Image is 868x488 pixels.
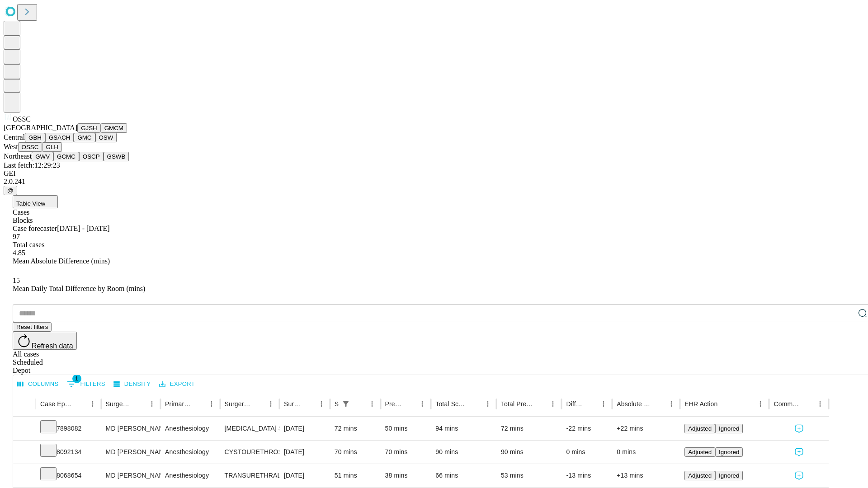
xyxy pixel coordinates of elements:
span: 4.85 [13,249,25,257]
div: 51 mins [335,464,376,487]
button: Sort [652,398,665,410]
button: Sort [353,398,366,410]
button: Menu [315,398,328,410]
span: Ignored [719,449,739,455]
button: Menu [754,398,767,410]
button: GMC [74,133,95,142]
div: Anesthesiology [165,441,215,464]
button: Menu [547,398,559,410]
button: Menu [205,398,218,410]
button: Sort [403,398,416,410]
div: -13 mins [566,464,608,487]
div: 8068654 [40,464,97,487]
div: Scheduled In Room Duration [335,400,339,408]
div: 72 mins [335,417,376,440]
button: Ignored [715,471,743,480]
button: Menu [597,398,610,410]
span: Adjusted [688,472,712,479]
span: Northeast [4,152,32,160]
div: Case Epic Id [40,400,73,408]
button: Density [111,377,153,391]
span: Mean Absolute Difference (mins) [13,257,110,265]
div: 90 mins [501,441,557,464]
span: Ignored [719,472,739,479]
div: Predicted In Room Duration [385,400,403,408]
button: Sort [718,398,731,410]
button: Adjusted [684,424,715,433]
button: Sort [585,398,597,410]
span: [GEOGRAPHIC_DATA] [4,124,77,131]
button: GSACH [45,133,74,142]
span: Central [4,133,25,141]
button: Show filters [340,398,352,410]
div: Difference [566,400,584,408]
div: 50 mins [385,417,427,440]
button: Sort [302,398,315,410]
div: EHR Action [684,400,717,408]
button: Menu [416,398,429,410]
span: Adjusted [688,425,712,432]
div: 90 mins [435,441,492,464]
span: 97 [13,233,20,240]
button: Ignored [715,424,743,433]
div: 70 mins [335,441,376,464]
span: Refresh data [32,342,73,350]
button: Expand [18,468,31,484]
div: TRANSURETHRAL RESECTION [MEDICAL_DATA] [225,464,275,487]
span: @ [7,187,14,194]
span: Table View [16,200,45,207]
div: CYSTOURETHROSCOPY [MEDICAL_DATA] WITH [MEDICAL_DATA] AND [MEDICAL_DATA] INSERTION [225,441,275,464]
div: [MEDICAL_DATA] SURGICAL [225,417,275,440]
button: Menu [665,398,678,410]
button: GWV [32,152,53,161]
button: GBH [25,133,45,142]
div: 72 mins [501,417,557,440]
button: Menu [366,398,378,410]
div: MD [PERSON_NAME] Md [106,464,156,487]
span: OSSC [13,115,31,123]
button: Sort [534,398,547,410]
button: GJSH [77,123,101,133]
button: Sort [252,398,264,410]
span: Adjusted [688,449,712,455]
button: Menu [146,398,158,410]
span: Last fetch: 12:29:23 [4,161,60,169]
div: 94 mins [435,417,492,440]
div: Total Predicted Duration [501,400,533,408]
button: Select columns [15,377,61,391]
div: 1 active filter [340,398,352,410]
button: OSW [95,133,117,142]
button: Expand [18,421,31,437]
span: Ignored [719,425,739,432]
button: Sort [193,398,205,410]
button: Sort [469,398,481,410]
div: Anesthesiology [165,417,215,440]
button: Export [157,377,197,391]
button: Reset filters [13,322,52,332]
button: Adjusted [684,447,715,457]
div: Surgeon Name [106,400,132,408]
div: [DATE] [284,417,325,440]
div: 2.0.241 [4,178,864,186]
div: 53 mins [501,464,557,487]
div: 38 mins [385,464,427,487]
div: Comments [774,400,800,408]
button: Sort [133,398,146,410]
div: Primary Service [165,400,191,408]
div: MD [PERSON_NAME] Md [106,441,156,464]
button: Ignored [715,447,743,457]
div: Surgery Date [284,400,302,408]
span: West [4,143,18,150]
button: Sort [74,398,86,410]
div: Total Scheduled Duration [435,400,468,408]
div: +22 mins [617,417,675,440]
span: Reset filters [16,324,48,330]
button: Menu [264,398,277,410]
button: Menu [86,398,99,410]
div: 70 mins [385,441,427,464]
button: Expand [18,445,31,460]
span: 15 [13,277,20,284]
div: Surgery Name [225,400,251,408]
div: Absolute Difference [617,400,651,408]
div: +13 mins [617,464,675,487]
